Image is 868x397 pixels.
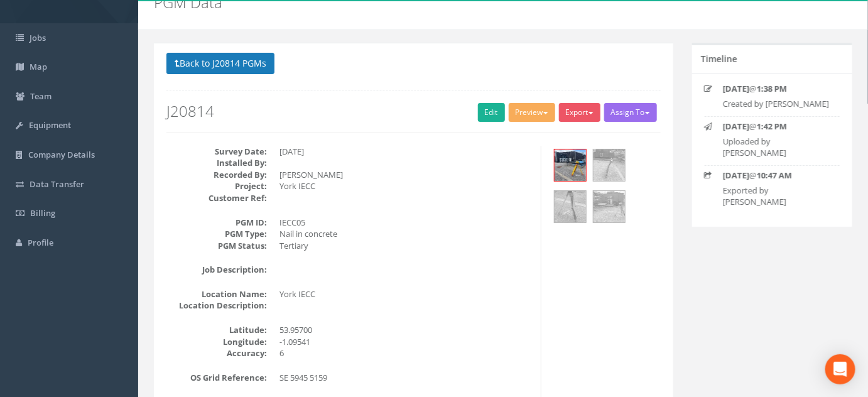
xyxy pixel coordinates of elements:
img: 14685082-27dc-d185-eb2b-6d0545317a42_27a18d6c-5a0f-1453-0fca-af62f9b6dbbd_thumb.jpg [594,150,625,181]
dt: Location Description: [166,300,267,312]
dd: York IECC [279,288,531,300]
p: @ [724,121,833,133]
button: Export [559,103,600,122]
h2: J20814 [166,103,661,119]
dt: Accuracy: [166,347,267,359]
p: Created by [PERSON_NAME] [724,98,833,110]
p: Uploaded by [PERSON_NAME] [724,136,833,159]
span: Billing [30,207,55,219]
dd: 6 [279,347,531,359]
dd: Tertiary [279,240,531,252]
p: Exported by [PERSON_NAME] [724,185,833,208]
strong: 1:38 PM [757,83,788,94]
dd: -1.09541 [279,336,531,348]
strong: 1:42 PM [757,121,788,132]
strong: [DATE] [724,121,750,132]
strong: 10:47 AM [757,170,793,181]
dt: Recorded By: [166,169,267,181]
dt: PGM Status: [166,240,267,252]
dt: Location Name: [166,288,267,300]
a: Edit [478,103,505,122]
img: 14685082-27dc-d185-eb2b-6d0545317a42_8742d684-1959-093a-f11a-94857bb39d19_thumb.jpg [594,191,625,222]
dt: OS Grid Reference: [166,372,267,384]
span: Team [30,90,52,102]
dt: Job Description: [166,264,267,276]
span: Profile [28,237,53,248]
dt: PGM Type: [166,228,267,240]
button: Back to J20814 PGMs [166,53,274,74]
h5: Timeline [702,54,738,63]
dd: [DATE] [279,146,531,158]
dd: Nail in concrete [279,228,531,240]
dt: Longitude: [166,336,267,348]
div: Open Intercom Messenger [825,354,855,384]
strong: [DATE] [724,170,750,181]
button: Preview [509,103,555,122]
span: Jobs [30,32,46,43]
dt: Survey Date: [166,146,267,158]
img: 14685082-27dc-d185-eb2b-6d0545317a42_77fb8488-a61c-08bc-670c-a768adbf5535_thumb.jpg [555,191,586,222]
span: Company Details [28,149,95,160]
img: 14685082-27dc-d185-eb2b-6d0545317a42_c88ec1c2-ccc3-282e-cb3a-b7c1a598fe3f_thumb.jpg [555,150,586,181]
dt: Latitude: [166,324,267,336]
dt: PGM ID: [166,217,267,229]
dd: SE 5945 5159 [279,372,531,384]
p: @ [724,170,833,182]
span: Map [30,61,47,72]
p: @ [724,83,833,95]
button: Assign To [604,103,657,122]
dd: 53.95700 [279,324,531,336]
span: Equipment [29,119,71,131]
dt: Installed By: [166,157,267,169]
dd: [PERSON_NAME] [279,169,531,181]
dd: York IECC [279,180,531,192]
span: Data Transfer [30,178,84,190]
dd: IECC05 [279,217,531,229]
dt: Project: [166,180,267,192]
dt: Customer Ref: [166,192,267,204]
strong: [DATE] [724,83,750,94]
